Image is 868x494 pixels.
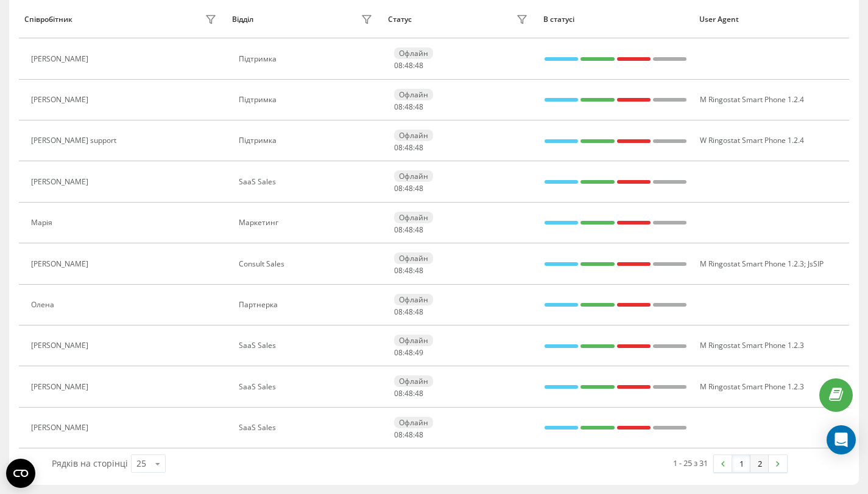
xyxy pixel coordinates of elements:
span: 48 [404,183,413,193]
a: 2 [750,455,769,472]
span: 48 [415,102,423,112]
div: Підтримка [239,96,376,104]
div: Open Intercom Messenger [827,425,856,454]
div: Офлайн [394,212,433,223]
div: : : [394,431,423,439]
div: Офлайн [394,130,433,141]
span: M Ringostat Smart Phone 1.2.4 [700,94,804,105]
div: SaaS Sales [239,423,376,432]
div: : : [394,349,423,357]
div: Партнерка [239,301,376,309]
div: Офлайн [394,252,433,264]
div: Офлайн [394,417,433,428]
span: 48 [415,142,423,153]
div: SaaS Sales [239,341,376,350]
div: [PERSON_NAME] [31,260,91,268]
div: [PERSON_NAME] [31,178,91,186]
span: 48 [415,307,423,317]
button: Open CMP widget [6,459,35,488]
div: : : [394,266,423,275]
span: 48 [415,388,423,398]
div: Consult Sales [239,260,376,268]
div: Марія [31,218,55,227]
div: : : [394,103,423,111]
span: 08 [394,430,403,440]
span: 48 [404,102,413,112]
span: M Ringostat Smart Phone 1.2.3 [700,340,804,350]
span: M Ringostat Smart Phone 1.2.3 [700,259,804,269]
span: 48 [404,347,413,358]
div: Офлайн [394,47,433,59]
span: W Ringostat Smart Phone 1.2.4 [700,135,804,145]
div: В статусі [543,15,688,24]
a: 1 [732,455,750,472]
span: 08 [394,60,403,71]
div: [PERSON_NAME] [31,423,91,432]
div: Відділ [232,15,253,24]
span: JsSIP [808,259,824,269]
div: Офлайн [394,89,433,100]
div: Підтримка [239,136,376,145]
span: 48 [404,430,413,440]
div: : : [394,226,423,234]
span: 08 [394,183,403,193]
span: 48 [404,224,413,235]
div: : : [394,308,423,316]
div: Офлайн [394,294,433,305]
div: Статус [388,15,412,24]
span: 08 [394,347,403,358]
span: Рядків на сторінці [52,457,128,469]
div: [PERSON_NAME] [31,96,91,104]
div: Маркетинг [239,218,376,227]
span: 48 [404,265,413,276]
span: 48 [415,60,423,71]
div: 1 - 25 з 31 [673,457,708,469]
div: Олена [31,301,57,309]
span: 48 [415,430,423,440]
span: M Ringostat Smart Phone 1.2.3 [700,381,804,392]
div: Співробітник [24,15,72,24]
div: Офлайн [394,170,433,182]
div: : : [394,184,423,193]
div: 25 [136,457,146,470]
div: : : [394,389,423,398]
span: 08 [394,388,403,398]
div: [PERSON_NAME] [31,383,91,391]
span: 49 [415,347,423,358]
span: 08 [394,102,403,112]
span: 48 [404,142,413,153]
div: : : [394,144,423,152]
span: 48 [404,388,413,398]
span: 48 [415,265,423,276]
div: [PERSON_NAME] [31,341,91,350]
div: SaaS Sales [239,383,376,391]
div: : : [394,61,423,70]
div: [PERSON_NAME] [31,55,91,63]
div: SaaS Sales [239,178,376,186]
div: Офлайн [394,375,433,387]
span: 08 [394,224,403,235]
span: 08 [394,142,403,153]
div: Офлайн [394,335,433,346]
div: [PERSON_NAME] support [31,136,119,145]
span: 48 [415,183,423,193]
div: Підтримка [239,55,376,63]
div: User Agent [699,15,844,24]
span: 08 [394,265,403,276]
span: 08 [394,307,403,317]
span: 48 [404,307,413,317]
span: 48 [415,224,423,235]
span: 48 [404,60,413,71]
